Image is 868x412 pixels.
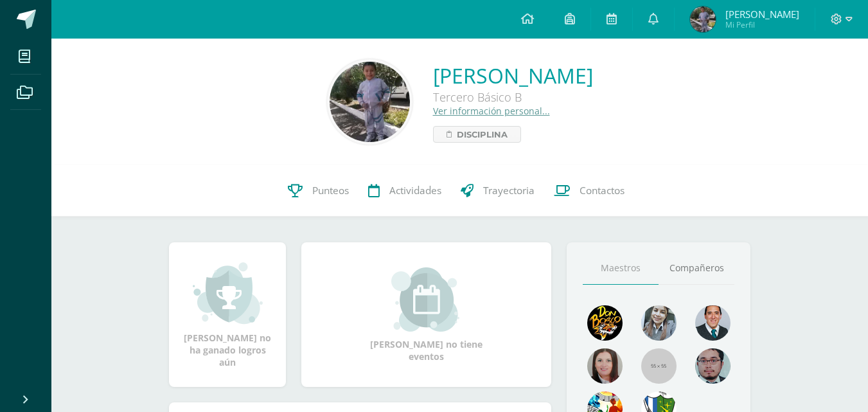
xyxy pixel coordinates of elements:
div: [PERSON_NAME] no ha ganado logros aún [182,261,273,368]
a: Compañeros [659,252,734,285]
a: Ver información personal... [433,105,550,117]
img: 07ac15f526a8d40e02b55d4bede13cd9.png [690,6,716,32]
span: Actividades [389,184,441,197]
a: Contactos [544,165,634,217]
a: Trayectoria [451,165,544,217]
img: 45bd7986b8947ad7e5894cbc9b781108.png [641,305,677,341]
img: c785e6ae7b8a4d0d9cc3590e9e1dc0bd.png [330,62,410,142]
img: 67c3d6f6ad1c930a517675cdc903f95f.png [587,348,623,384]
img: achievement_small.png [193,261,263,325]
a: Maestros [583,252,659,285]
span: [PERSON_NAME] [725,8,799,21]
img: eec80b72a0218df6e1b0c014193c2b59.png [695,305,731,341]
span: Contactos [580,184,624,197]
a: [PERSON_NAME] [433,62,593,89]
img: 29fc2a48271e3f3676cb2cb292ff2552.png [587,305,623,341]
a: Punteos [278,165,359,217]
span: Mi Perfil [725,19,799,30]
img: d0e54f245e8330cebada5b5b95708334.png [695,348,731,384]
span: Disciplina [457,127,508,142]
div: [PERSON_NAME] no tiene eventos [362,267,491,363]
span: Punteos [312,184,349,197]
img: 55x55 [641,348,677,384]
a: Disciplina [433,126,521,143]
a: Actividades [359,165,451,217]
div: Tercero Básico B [433,89,593,105]
span: Trayectoria [483,184,535,197]
img: event_small.png [391,267,461,332]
